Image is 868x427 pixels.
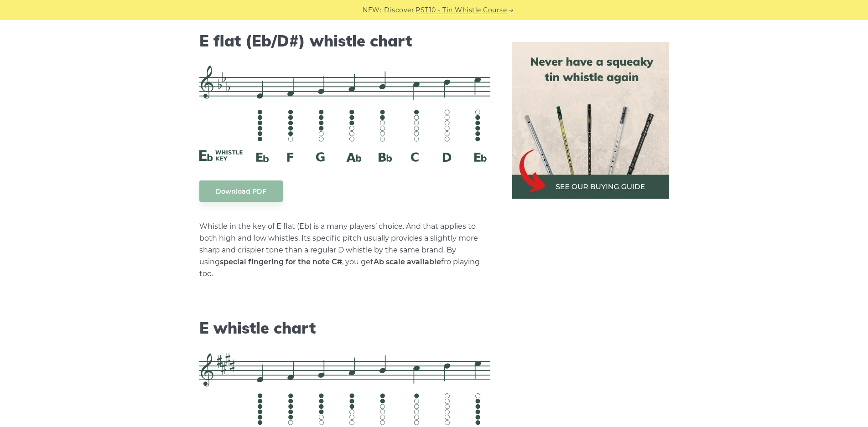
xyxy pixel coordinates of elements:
[374,257,441,266] strong: Ab scale available
[384,5,414,15] span: Discover
[199,319,490,338] h2: E whistle chart
[199,66,490,162] img: E flat (Eb) Whistle Fingering Chart And Notes
[512,42,669,199] img: tin whistle buying guide
[199,32,490,51] h2: E flat (Eb/D#) whistle chart
[199,221,490,280] p: Whistle in the key of E flat (Eb) is a many players’ choice. And that applies to both high and lo...
[363,5,381,15] span: NEW:
[199,180,283,202] a: Download PDF
[416,5,507,15] a: PST10 - Tin Whistle Course
[220,257,342,266] strong: special fingering for the note C#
